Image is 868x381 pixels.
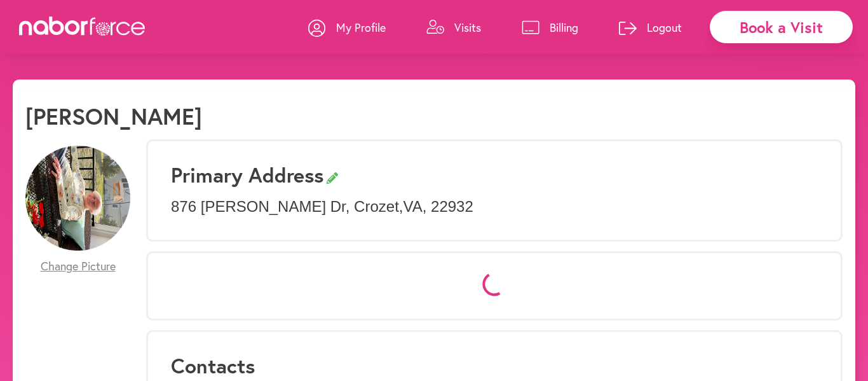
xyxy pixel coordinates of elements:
a: Visits [426,8,481,46]
div: Book a Visit [710,11,853,43]
p: My Profile [336,20,386,35]
a: Logout [619,8,682,46]
p: Visits [454,20,481,35]
p: Billing [550,20,578,35]
h1: [PERSON_NAME] [25,102,202,130]
p: 876 [PERSON_NAME] Dr , Crozet , VA , 22932 [171,198,818,216]
h3: Primary Address [171,163,818,187]
span: Change Picture [41,260,116,274]
a: Billing [522,8,578,46]
p: Logout [647,20,682,35]
h3: Contacts [171,354,818,378]
a: My Profile [308,8,386,46]
img: uqYd2RFGShe9lnQ2digQ [25,146,130,251]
